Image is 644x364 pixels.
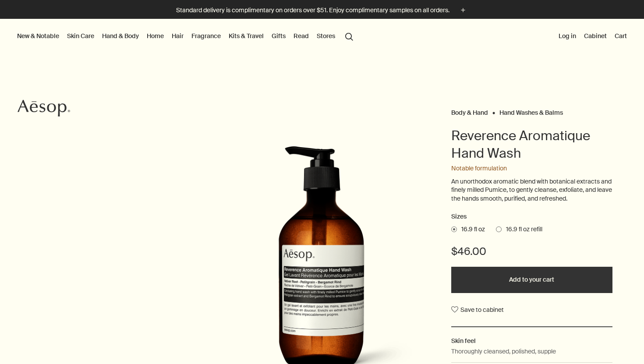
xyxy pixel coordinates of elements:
button: Add to your cart - $46.00 [451,267,612,293]
a: Read [292,30,311,42]
span: 16.9 fl oz [457,225,485,234]
a: Home [145,30,166,42]
h1: Reverence Aromatique Hand Wash [451,127,612,162]
nav: primary [15,19,357,54]
p: An unorthodox aromatic blend with botanical extracts and finely milled Pumice, to gently cleanse,... [451,177,612,203]
a: Hand & Body [100,30,141,42]
a: Hand Washes & Balms [499,109,563,113]
a: Hair [170,30,185,42]
a: Aesop [15,97,72,121]
button: Cart [613,30,629,42]
a: Kits & Travel [227,30,265,42]
button: Log in [557,30,578,42]
a: Fragrance [190,30,223,42]
a: Body & Hand [451,109,488,113]
a: Skin Care [65,30,96,42]
svg: Aesop [18,99,70,117]
button: Open search [341,28,357,44]
p: Standard delivery is complimentary on orders over $51. Enjoy complimentary samples on all orders. [176,6,449,15]
h2: Sizes [451,212,612,222]
h2: Skin feel [451,336,612,346]
p: Thoroughly cleansed, polished, supple [451,346,556,356]
nav: supplementary [557,19,629,54]
a: Cabinet [582,30,609,42]
button: New & Notable [15,30,61,42]
a: Gifts [270,30,287,42]
span: $46.00 [451,244,486,258]
button: Standard delivery is complimentary on orders over $51. Enjoy complimentary samples on all orders. [176,5,468,15]
span: 16.9 fl oz refill [502,225,542,234]
button: Stores [315,30,337,42]
button: Save to cabinet [451,302,504,318]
